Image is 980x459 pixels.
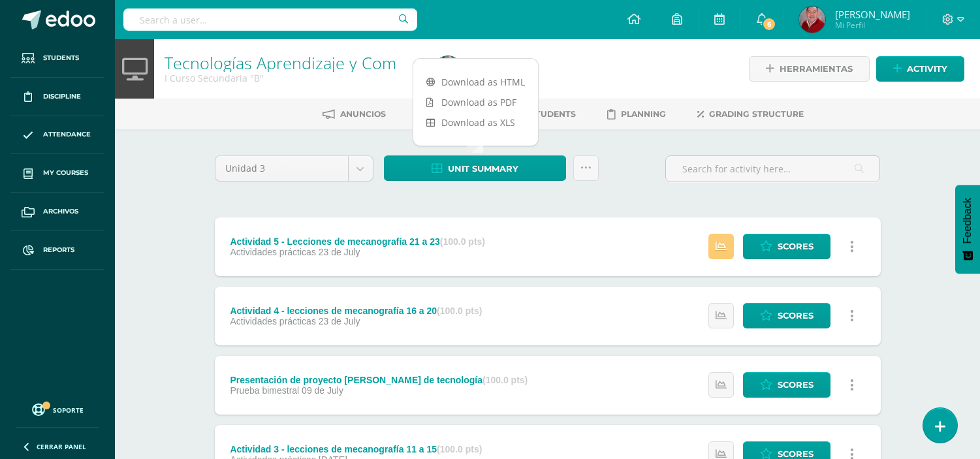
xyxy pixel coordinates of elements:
a: Students [10,39,104,78]
span: Herramientas [780,57,853,81]
span: Unit summary [448,157,518,181]
span: Activity [907,57,947,81]
span: Students [530,109,576,119]
a: Unit summary [384,155,566,181]
span: Scores [778,373,814,397]
a: Anuncios [323,104,386,125]
a: Reports [10,231,104,270]
span: Planning [621,109,666,119]
a: Scores [743,234,830,259]
a: Archivos [10,193,104,231]
a: Students [511,104,576,125]
span: 09 de July [302,385,343,396]
a: Grading structure [697,104,804,125]
span: [PERSON_NAME] [835,8,910,21]
div: Presentación de proyecto [PERSON_NAME] de tecnología [230,375,528,385]
span: Grading structure [709,109,804,119]
span: Cerrar panel [37,442,86,451]
a: Tecnologías Aprendizaje y Com [165,52,396,74]
a: Soporte [16,400,99,418]
span: Students [43,53,79,63]
img: fd73516eb2f546aead7fb058580fc543.png [799,7,825,33]
strong: (100.0 pts) [482,375,528,385]
input: Search for activity here… [666,156,879,182]
a: Unidad 3 [215,156,373,181]
strong: (100.0 pts) [440,236,485,247]
a: Download as PDF [413,92,538,112]
span: Discipline [43,91,81,102]
h1: Tecnologías Aprendizaje y Com [165,54,419,72]
span: Actividades prácticas [230,316,316,326]
span: 23 de July [319,316,360,326]
a: Attendance [10,116,104,155]
span: Attendance [43,129,91,140]
span: Reports [43,245,74,255]
a: Scores [743,372,830,398]
span: Unidad 3 [225,156,338,181]
span: Scores [778,304,814,328]
a: My courses [10,154,104,193]
span: Anuncios [340,109,386,119]
span: 23 de July [319,247,360,257]
div: Actividad 5 - Lecciones de mecanografía 21 a 23 [230,236,485,247]
span: Scores [778,234,814,259]
span: Mi Perfil [835,20,910,31]
a: Discipline [10,78,104,116]
a: Activity [876,56,964,82]
a: Planning [607,104,666,125]
div: Actividad 3 - lecciones de mecanografía 11 a 15 [230,444,482,454]
a: Scores [743,303,830,328]
img: fd73516eb2f546aead7fb058580fc543.png [435,56,461,82]
span: Prueba bimestral [230,385,299,396]
a: Download as HTML [413,72,538,92]
input: Search a user… [123,8,417,31]
span: Feedback [962,198,973,244]
strong: (100.0 pts) [437,444,482,454]
div: I Curso Secundaria 'B' [165,72,419,84]
strong: (100.0 pts) [437,306,482,316]
a: Download as XLS [413,112,538,133]
span: Actividades prácticas [230,247,316,257]
a: Herramientas [749,56,870,82]
span: 6 [762,17,776,31]
button: Feedback - Mostrar encuesta [955,185,980,274]
span: My courses [43,168,88,178]
span: Archivos [43,206,78,217]
span: Soporte [53,405,84,415]
div: Actividad 4 - lecciones de mecanografía 16 a 20 [230,306,482,316]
